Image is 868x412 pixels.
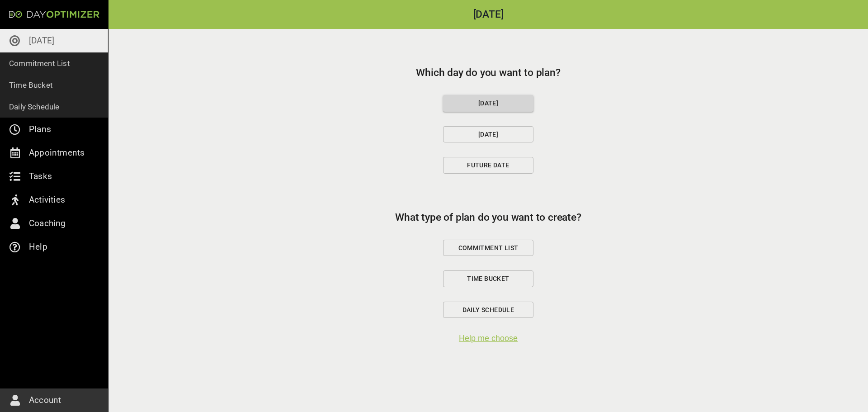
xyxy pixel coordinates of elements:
[451,242,526,254] span: Commitment List
[130,210,846,225] h2: What type of plan do you want to create?
[108,9,868,20] h2: [DATE]
[9,100,60,113] p: Daily Schedule
[29,146,85,160] p: Appointments
[443,126,533,143] button: [DATE]
[451,273,526,284] span: Time Bucket
[450,98,526,109] span: [DATE]
[443,157,533,174] button: Future Date
[29,216,66,231] p: Coaching
[443,302,533,318] button: Daily Schedule
[130,65,846,81] h2: Which day do you want to plan?
[9,79,53,91] p: Time Bucket
[9,57,70,70] p: Commitment List
[29,193,65,207] p: Activities
[29,122,51,137] p: Plans
[443,240,533,256] button: Commitment List
[29,240,47,254] p: Help
[451,160,526,171] span: Future Date
[29,393,61,407] p: Account
[443,270,533,287] button: Time Bucket
[459,332,518,345] a: Help me choose
[443,95,533,112] button: [DATE]
[29,169,52,184] p: Tasks
[29,33,54,48] p: [DATE]
[451,304,526,316] span: Daily Schedule
[9,11,99,18] img: Day Optimizer
[451,129,526,140] span: [DATE]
